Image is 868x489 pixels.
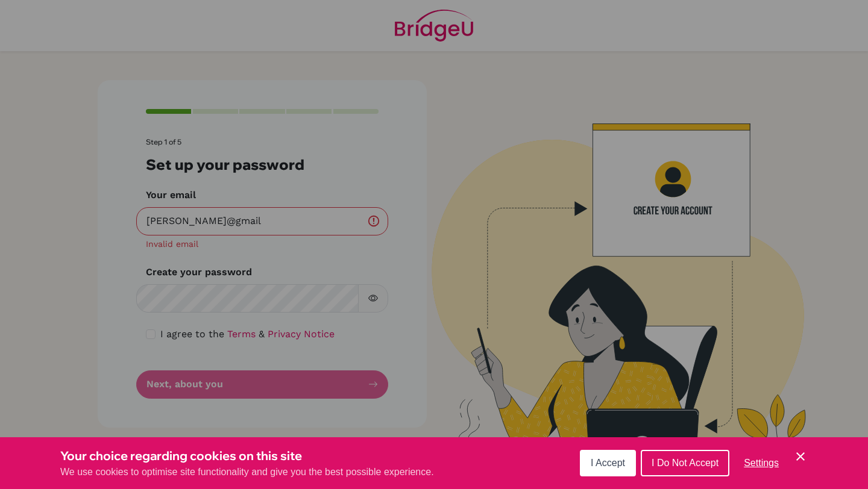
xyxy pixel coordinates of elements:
button: I Do Not Accept [641,450,729,476]
button: I Accept [580,450,636,476]
span: I Accept [591,458,625,468]
span: I Do Not Accept [652,458,719,468]
button: Settings [734,451,788,475]
h3: Your choice regarding cookies on this site [60,447,434,465]
p: We use cookies to optimise site functionality and give you the best possible experience. [60,465,434,479]
button: Save and close [793,449,808,464]
span: Settings [744,458,779,468]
